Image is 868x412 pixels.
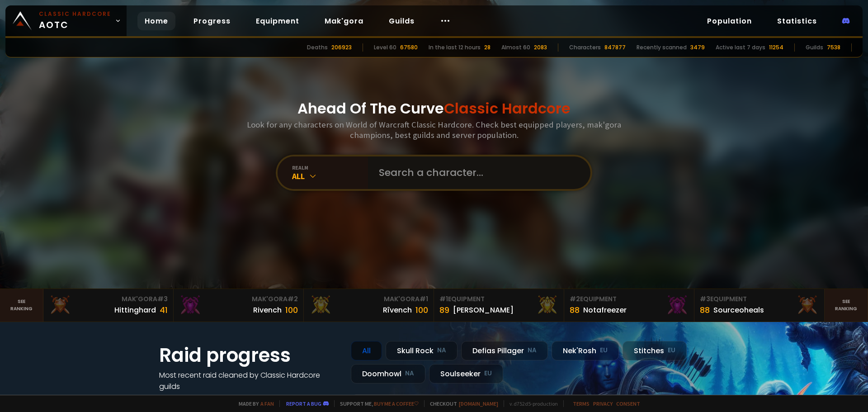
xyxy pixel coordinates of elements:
[437,346,446,355] small: NA
[39,10,111,32] span: AOTC
[49,294,168,304] div: Mak'Gora
[504,400,558,407] span: v. d752d5 - production
[159,341,340,369] h1: Raid progress
[439,304,449,316] div: 89
[260,400,274,407] a: a fan
[373,156,580,189] input: Search a character...
[243,119,625,140] h3: Look for any characters on World of Warcraft Classic Hardcore. Check best equipped players, mak'g...
[700,294,819,304] div: Equipment
[716,43,765,52] div: Active last 7 days
[569,43,601,52] div: Characters
[159,393,218,403] a: See all progress
[593,400,613,407] a: Privacy
[444,98,571,118] span: Classic Hardcore
[43,289,174,322] a: Mak'Gora#3Hittinghard41
[528,346,537,355] small: NA
[405,369,414,378] small: NA
[382,12,422,30] a: Guilds
[570,304,580,316] div: 88
[331,43,352,52] div: 206923
[694,289,825,322] a: #3Equipment88Sourceoheals
[700,12,759,30] a: Population
[288,294,298,303] span: # 2
[713,304,764,316] div: Sourceoheals
[616,400,640,407] a: Consent
[459,400,498,407] a: [DOMAIN_NAME]
[415,304,428,316] div: 100
[137,12,175,30] a: Home
[564,289,694,322] a: #2Equipment88Notafreezer
[484,369,492,378] small: EU
[309,294,428,304] div: Mak'Gora
[157,294,168,303] span: # 3
[304,289,434,322] a: Mak'Gora#1Rîvench100
[600,346,608,355] small: EU
[286,400,321,407] a: Report a bug
[770,12,824,30] a: Statistics
[160,304,168,316] div: 41
[690,43,705,52] div: 3479
[453,304,514,316] div: [PERSON_NAME]
[573,400,590,407] a: Terms
[285,304,298,316] div: 100
[374,43,396,52] div: Level 60
[174,289,304,322] a: Mak'Gora#2Rivench100
[374,400,419,407] a: Buy me a coffee
[334,400,419,407] span: Support me,
[552,341,619,360] div: Nek'Rosh
[5,5,127,36] a: Classic HardcoreAOTC
[429,364,503,384] div: Soulseeker
[351,341,382,360] div: All
[292,171,368,181] div: All
[386,341,458,360] div: Skull Rock
[827,43,840,52] div: 7538
[114,304,156,316] div: Hittinghard
[439,294,558,304] div: Equipment
[186,12,238,30] a: Progress
[700,294,710,303] span: # 3
[292,164,368,171] div: realm
[825,289,868,322] a: Seeranking
[583,304,627,316] div: Notafreezer
[484,43,491,52] div: 28
[429,43,481,52] div: In the last 12 hours
[420,294,428,303] span: # 1
[668,346,675,355] small: EU
[637,43,687,52] div: Recently scanned
[534,43,547,52] div: 2083
[570,294,689,304] div: Equipment
[383,304,412,316] div: Rîvench
[179,294,298,304] div: Mak'Gora
[253,304,282,316] div: Rivench
[604,43,626,52] div: 847877
[434,289,564,322] a: #1Equipment89[PERSON_NAME]
[439,294,448,303] span: # 1
[806,43,823,52] div: Guilds
[297,98,571,119] h1: Ahead Of The Curve
[623,341,687,360] div: Stitches
[700,304,710,316] div: 88
[461,341,548,360] div: Defias Pillager
[501,43,530,52] div: Almost 60
[351,364,425,384] div: Doomhowl
[307,43,328,52] div: Deaths
[233,400,274,407] span: Made by
[570,294,580,303] span: # 2
[249,12,307,30] a: Equipment
[424,400,498,407] span: Checkout
[769,43,783,52] div: 11254
[317,12,371,30] a: Mak'gora
[400,43,418,52] div: 67580
[39,10,111,18] small: Classic Hardcore
[159,369,340,392] h4: Most recent raid cleaned by Classic Hardcore guilds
